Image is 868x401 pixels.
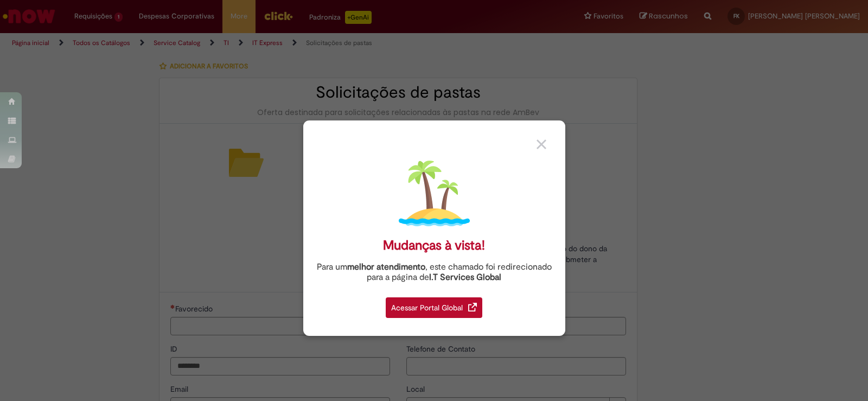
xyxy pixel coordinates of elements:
strong: melhor atendimento [347,262,425,272]
img: island.png [399,158,470,229]
img: close_button_grey.png [537,139,546,149]
div: Acessar Portal Global [386,297,482,318]
div: Para um , este chamado foi redirecionado para a página de [311,262,557,283]
div: Mudanças à vista! [383,238,485,253]
img: redirect_link.png [468,303,477,311]
a: Acessar Portal Global [386,291,482,318]
a: I.T Services Global [429,266,501,283]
